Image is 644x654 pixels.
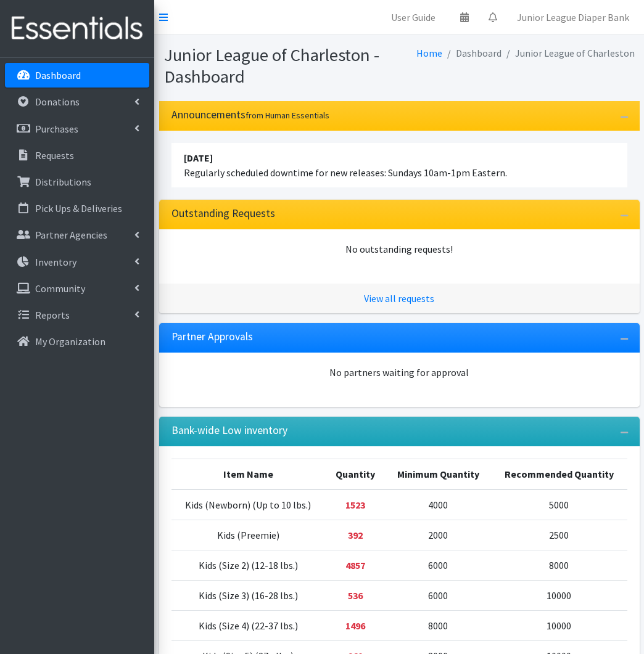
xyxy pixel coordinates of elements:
[171,550,326,581] td: Kids (Size 2) (12-18 lbs.)
[35,149,74,161] p: Requests
[5,196,149,221] a: Pick Ups & Deliveries
[491,489,627,520] td: 5000
[184,152,213,164] strong: [DATE]
[171,489,326,520] td: Kids (Newborn) (Up to 10 lbs.)
[385,520,491,550] td: 2000
[491,459,627,490] th: Recommended Quantity
[5,170,149,194] a: Distributions
[171,365,627,380] div: No partners waiting for approval
[491,520,627,550] td: 2500
[385,489,491,520] td: 4000
[246,110,329,121] small: from Human Essentials
[5,116,149,141] a: Purchases
[35,335,105,348] p: My Organization
[171,611,326,641] td: Kids (Size 4) (22-37 lbs.)
[5,63,149,88] a: Dashboard
[385,550,491,581] td: 6000
[35,309,70,321] p: Reports
[345,619,365,632] strong: Below minimum quantity
[5,8,149,49] img: HumanEssentials
[171,459,326,490] th: Item Name
[171,242,627,256] div: No outstanding requests!
[5,250,149,274] a: Inventory
[491,550,627,581] td: 8000
[491,611,627,641] td: 10000
[35,256,76,268] p: Inventory
[502,44,635,62] li: Junior League of Charleston
[35,176,91,188] p: Distributions
[35,123,78,135] p: Purchases
[171,581,326,611] td: Kids (Size 3) (16-28 lbs.)
[35,69,81,81] p: Dashboard
[171,330,253,343] h3: Partner Approvals
[5,329,149,354] a: My Organization
[171,520,326,550] td: Kids (Preemie)
[381,5,445,30] a: User Guide
[345,559,365,571] strong: Below minimum quantity
[385,581,491,611] td: 6000
[5,303,149,327] a: Reports
[507,5,639,30] a: Junior League Diaper Bank
[35,96,80,108] p: Donations
[171,207,275,220] h3: Outstanding Requests
[5,143,149,168] a: Requests
[35,229,107,241] p: Partner Agencies
[491,581,627,611] td: 10000
[348,589,363,602] strong: Below minimum quantity
[348,529,363,541] strong: Below minimum quantity
[35,282,85,295] p: Community
[5,276,149,301] a: Community
[171,424,287,437] h3: Bank-wide Low inventory
[345,499,365,511] strong: Below minimum quantity
[35,202,122,215] p: Pick Ups & Deliveries
[164,44,395,87] h1: Junior League of Charleston - Dashboard
[442,44,502,62] li: Dashboard
[325,459,384,490] th: Quantity
[364,292,434,305] a: View all requests
[171,108,329,121] h3: Announcements
[5,89,149,114] a: Donations
[5,223,149,247] a: Partner Agencies
[385,611,491,641] td: 8000
[171,143,627,187] li: Regularly scheduled downtime for new releases: Sundays 10am-1pm Eastern.
[416,47,442,59] a: Home
[385,459,491,490] th: Minimum Quantity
